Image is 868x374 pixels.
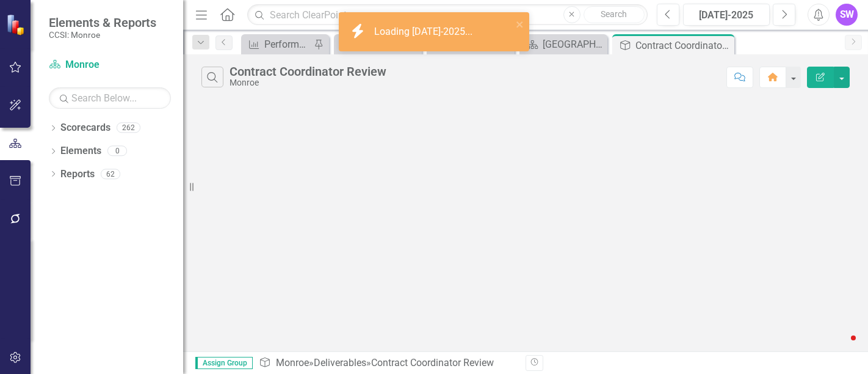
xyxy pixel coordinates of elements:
[60,144,101,158] a: Elements
[49,87,171,109] input: Search Below...
[49,30,156,40] small: CCSI: Monroe
[230,65,386,78] div: Contract Coordinator Review
[264,37,311,52] div: Performance Report
[826,332,856,362] iframe: Intercom live chat
[117,123,140,133] div: 262
[601,9,627,19] span: Search
[60,121,110,135] a: Scorecards
[687,8,765,23] div: [DATE]-2025
[371,357,494,369] div: Contract Coordinator Review
[259,356,516,370] div: » »
[6,13,27,35] img: ClearPoint Strategy
[836,4,858,26] button: SW
[247,4,648,26] input: Search ClearPoint...
[49,15,156,30] span: Elements & Reports
[516,17,524,31] button: close
[374,25,476,39] div: Loading [DATE]-2025...
[523,37,604,52] a: [GEOGRAPHIC_DATA]
[230,78,386,87] div: Monroe
[276,357,309,369] a: Monroe
[635,38,731,53] div: Contract Coordinator Review
[195,357,253,369] span: Assign Group
[101,169,120,179] div: 62
[543,37,604,52] div: [GEOGRAPHIC_DATA]
[314,357,366,369] a: Deliverables
[584,6,645,23] button: Search
[49,58,171,72] a: Monroe
[60,167,95,182] a: Reports
[107,146,127,156] div: 0
[244,37,311,52] a: Performance Report
[683,4,770,26] button: [DATE]-2025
